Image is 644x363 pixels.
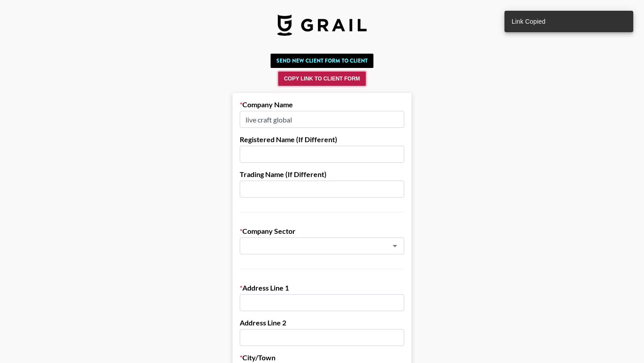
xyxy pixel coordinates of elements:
[240,135,404,144] label: Registered Name (If Different)
[512,13,546,30] div: Link Copied
[240,170,404,179] label: Trading Name (If Different)
[277,14,367,36] img: Grail Talent Logo
[271,54,373,68] button: Send New Client Form to Client
[240,227,404,236] label: Company Sector
[278,72,366,86] button: Copy Link to Client Form
[389,240,401,252] button: Open
[240,100,404,109] label: Company Name
[240,318,404,327] label: Address Line 2
[240,353,404,362] label: City/Town
[240,283,404,292] label: Address Line 1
